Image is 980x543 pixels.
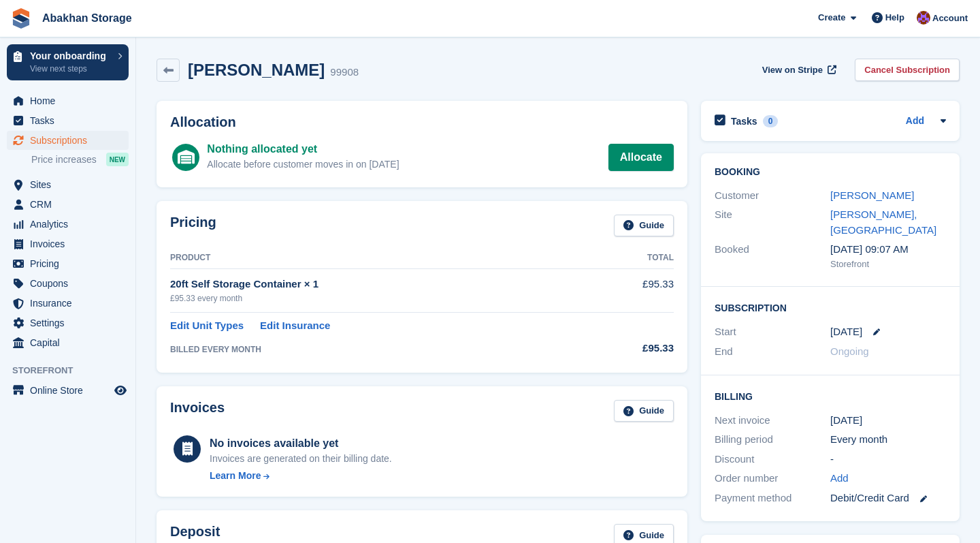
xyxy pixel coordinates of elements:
[830,452,946,467] div: -
[715,432,830,448] div: Billing period
[830,491,946,506] div: Debit/Credit Card
[188,61,325,79] h2: [PERSON_NAME]
[830,242,946,258] div: [DATE] 09:07 AM
[7,294,129,313] a: menu
[30,234,112,253] span: Invoices
[715,471,830,486] div: Order number
[608,144,674,171] a: Allocate
[731,115,757,127] h2: Tasks
[885,11,904,25] span: Help
[715,491,830,506] div: Payment method
[614,215,674,237] a: Guide
[207,157,399,172] div: Allocate before customer moves in on [DATE]
[31,153,97,166] span: Price increases
[30,91,112,110] span: Home
[30,274,112,293] span: Coupons
[591,341,674,356] div: £95.33
[30,333,112,352] span: Capital
[170,400,225,422] h2: Invoices
[830,413,946,429] div: [DATE]
[170,318,244,334] a: Edit Unit Types
[591,269,674,312] td: £95.33
[7,131,129,150] a: menu
[830,471,849,486] a: Add
[715,300,946,314] h2: Subscription
[7,91,129,110] a: menu
[106,153,129,166] div: NEW
[757,59,839,81] a: View on Stripe
[30,254,112,273] span: Pricing
[7,111,129,130] a: menu
[31,152,129,167] a: Price increases NEW
[932,12,968,25] span: Account
[917,11,930,25] img: William Abakhan
[7,381,129,400] a: menu
[170,215,216,237] h2: Pricing
[906,114,924,129] a: Add
[170,247,591,269] th: Product
[30,51,111,61] p: Your onboarding
[30,175,112,194] span: Sites
[170,114,674,130] h2: Allocation
[830,208,936,236] a: [PERSON_NAME], [GEOGRAPHIC_DATA]
[11,8,31,29] img: stora-icon-8386f47178a22dfd0bd8f6a31ec36ba5ce8667c1dd55bd0f319d3a0aa187defe.svg
[7,175,129,194] a: menu
[715,413,830,429] div: Next invoice
[715,167,946,178] h2: Booking
[170,292,591,305] div: £95.33 every month
[210,469,261,483] div: Learn More
[614,400,674,422] a: Guide
[30,63,111,75] p: View next steps
[830,189,914,201] a: [PERSON_NAME]
[855,59,960,81] a: Cancel Subscription
[7,333,129,352] a: menu
[715,324,830,340] div: Start
[830,345,869,357] span: Ongoing
[7,254,129,273] a: menu
[210,469,392,483] a: Learn More
[30,195,112,214] span: CRM
[715,389,946,403] h2: Billing
[12,364,135,377] span: Storefront
[170,343,591,356] div: BILLED EVERY MONTH
[591,247,674,269] th: Total
[7,44,129,80] a: Your onboarding View next steps
[30,294,112,313] span: Insurance
[210,452,392,466] div: Invoices are generated on their billing date.
[715,344,830,360] div: End
[30,131,112,150] span: Subscriptions
[762,63,823,77] span: View on Stripe
[715,207,830,238] div: Site
[112,382,129,399] a: Preview store
[330,65,359,80] div: 99908
[260,318,330,334] a: Edit Insurance
[830,258,946,271] div: Storefront
[7,195,129,214] a: menu
[830,324,862,340] time: 2025-08-31 23:00:00 UTC
[715,452,830,467] div: Discount
[7,313,129,332] a: menu
[715,188,830,204] div: Customer
[7,234,129,253] a: menu
[30,381,112,400] span: Online Store
[818,11,845,25] span: Create
[37,7,137,29] a: Abakhan Storage
[715,242,830,270] div: Booked
[210,435,392,452] div: No invoices available yet
[30,111,112,130] span: Tasks
[830,432,946,448] div: Every month
[170,277,591,292] div: 20ft Self Storage Container × 1
[30,313,112,332] span: Settings
[7,274,129,293] a: menu
[30,215,112,234] span: Analytics
[7,215,129,234] a: menu
[763,115,779,127] div: 0
[207,141,399,157] div: Nothing allocated yet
